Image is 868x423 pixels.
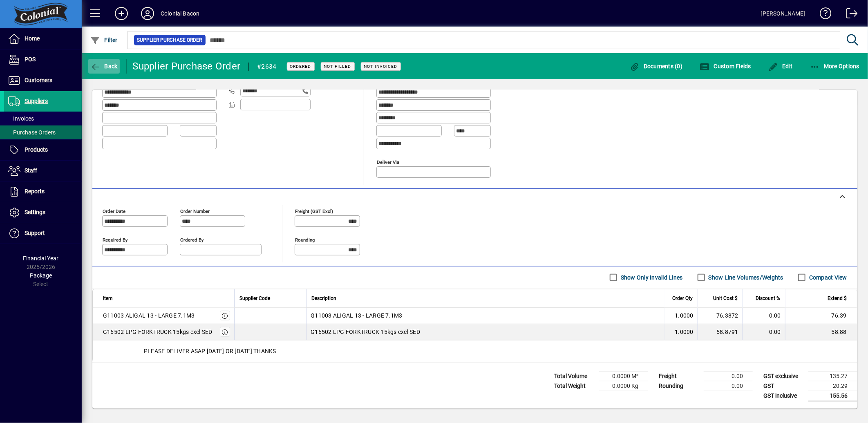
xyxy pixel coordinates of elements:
span: Unit Cost $ [713,294,738,303]
button: Profile [134,6,161,21]
td: 0.00 [743,324,785,340]
span: Products [25,146,48,153]
label: Compact View [808,273,847,282]
td: 0.00 [704,381,753,391]
div: Colonial Bacon [161,7,199,20]
mat-label: Deliver via [377,159,399,165]
td: 20.29 [808,381,857,391]
span: G16502 LPG FORKTRUCK 15kgs excl SED [311,328,420,336]
span: Documents (0) [630,63,683,69]
span: Home [25,35,40,42]
button: Documents (0) [628,59,685,74]
span: Edit [768,63,793,69]
td: GST inclusive [759,391,808,401]
span: POS [25,56,36,63]
span: Filter [90,37,118,43]
td: 0.0000 Kg [599,381,648,391]
span: Supplier Code [239,294,270,303]
button: Filter [88,33,120,47]
td: 58.88 [785,324,857,340]
a: Home [4,29,82,49]
button: More Options [808,59,862,74]
a: Settings [4,202,82,223]
span: Settings [25,209,45,215]
label: Show Only Invalid Lines [619,273,683,282]
span: More Options [810,63,860,69]
td: 76.3872 [698,308,743,324]
td: 76.39 [785,308,857,324]
span: Customers [25,77,52,83]
span: Suppliers [25,98,48,104]
span: Ordered [290,64,311,69]
div: PLEASE DELIVER ASAP [DATE] OR [DATE] THANKS [93,340,857,362]
button: Custom Fields [698,59,753,74]
span: Purchase Orders [8,129,56,136]
a: Purchase Orders [4,125,82,139]
span: Order Qty [672,294,693,303]
span: Not Filled [324,64,351,69]
td: Freight [655,371,704,381]
div: #2634 [257,60,276,73]
td: Rounding [655,381,704,391]
td: Total Weight [550,381,599,391]
mat-label: Rounding [295,237,315,242]
span: Staff [25,167,37,174]
td: 155.56 [808,391,857,401]
td: 1.0000 [665,324,698,340]
span: Back [90,63,118,69]
span: Invoices [8,115,34,122]
mat-label: Required by [103,237,128,242]
span: Support [25,230,45,236]
a: Products [4,140,82,160]
a: Knowledge Base [814,2,832,28]
td: 0.00 [743,308,785,324]
td: 135.27 [808,371,857,381]
mat-label: Order number [180,208,210,214]
div: [PERSON_NAME] [761,7,805,20]
div: G11003 ALIGAL 13 - LARGE 7.1M3 [103,311,195,320]
td: 0.0000 M³ [599,371,648,381]
span: Extend $ [828,294,847,303]
td: 58.8791 [698,324,743,340]
span: Item [103,294,113,303]
span: Supplier Purchase Order [137,36,202,44]
a: POS [4,49,82,70]
button: Add [108,6,134,21]
a: Reports [4,181,82,202]
span: Discount % [756,294,780,303]
span: Custom Fields [700,63,751,69]
span: Financial Year [23,255,59,262]
button: Back [88,59,120,74]
span: G11003 ALIGAL 13 - LARGE 7.1M3 [311,311,403,320]
a: Logout [840,2,858,28]
span: Package [30,272,52,279]
td: GST [759,381,808,391]
mat-label: Freight (GST excl) [295,208,333,214]
a: Support [4,223,82,244]
div: G16502 LPG FORKTRUCK 15kgs excl SED [103,328,213,336]
span: Reports [25,188,45,195]
td: GST exclusive [759,371,808,381]
td: 0.00 [704,371,753,381]
mat-label: Order date [103,208,125,214]
td: 1.0000 [665,308,698,324]
mat-label: Ordered by [180,237,204,242]
a: Staff [4,161,82,181]
td: Total Volume [550,371,599,381]
a: Invoices [4,112,82,125]
button: Edit [766,59,795,74]
span: Description [311,294,336,303]
a: Customers [4,70,82,91]
div: Supplier Purchase Order [133,60,241,73]
app-page-header-button: Back [82,59,127,74]
span: Not Invoiced [364,64,398,69]
label: Show Line Volumes/Weights [707,273,783,282]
